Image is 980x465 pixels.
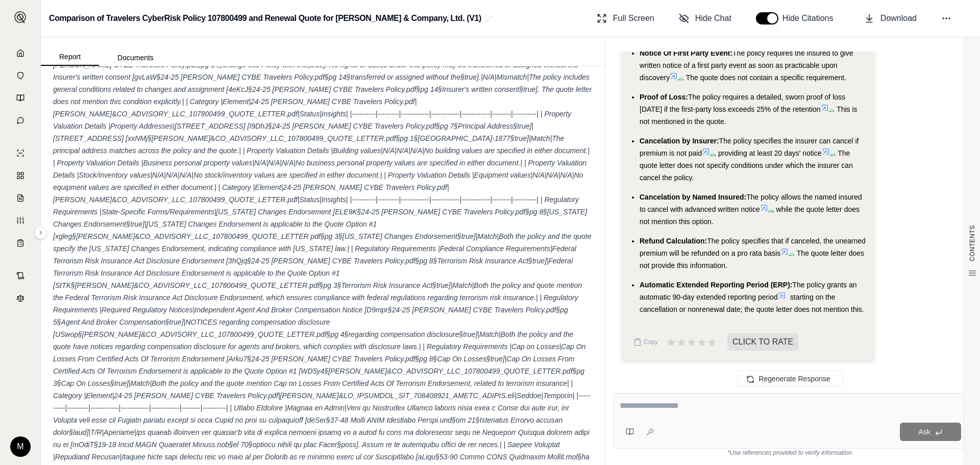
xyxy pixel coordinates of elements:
[640,93,845,113] span: The policy requires a detailed, sworn proof of loss [DATE] if the first-party loss exceeds 25% of...
[640,137,719,145] span: Cancelation by Insurer:
[640,281,792,289] span: Automatic Extended Reporting Period (ERP):
[7,165,34,186] a: Policy Comparisons
[10,436,31,457] div: M
[640,205,860,226] span: , while the quote letter does not mention this option.
[53,281,582,338] em: CO_ADVISORY_LLC_107800499_QUOTE_LETTER.pdf§pg 3§Terrorism Risk Insurance Act§true]|Match|Both the...
[135,232,139,240] span: &
[55,281,134,289] em: StTK§[PERSON_NAME]
[640,149,853,182] span: . The quote letter does not specify conditions under which the insurer can cancel the policy.
[640,49,853,82] span: The policy requires the insured to give written notice of a first party event as soon as practica...
[613,449,968,457] div: *Use references provided to verify information.
[640,193,746,201] span: Cancelation by Named Insured:
[640,105,857,126] span: . This is not mentioned in the quote.
[629,332,662,352] button: Copy
[613,12,654,25] span: Full Screen
[738,371,843,387] button: Regenerate Response
[860,8,921,29] button: Download
[41,48,99,66] button: Report
[758,375,830,383] span: Regenerate Response
[7,143,34,163] a: Single Policy
[10,7,31,28] button: Expand sidebar
[99,50,172,66] button: Documents
[7,43,34,63] a: Home
[593,8,658,29] button: Full Screen
[675,8,736,29] button: Hide Chat
[53,134,590,204] em: CO_ADVISORY_LLC_107800499_QUOTE_LETTER.pdf§pg 1§[GEOGRAPHIC_DATA]-1877§true]|Match|The principal ...
[35,227,47,239] button: Expand sidebar
[210,134,215,142] span: &
[695,12,731,25] span: Hide Chat
[640,49,732,57] span: Notice Of First Party Event:
[640,137,859,157] span: The policy specifies the insurer can cancel if premium is not paid
[644,338,658,346] span: Copy
[640,237,866,257] span: The policy specifies that if canceled, the unearned premium will be refunded on a pro rata basis
[880,12,917,25] span: Download
[918,428,930,436] span: Ask
[682,74,846,82] span: . The quote does not contain a specific requirement.
[7,65,34,86] a: Documents Vault
[49,9,481,28] h2: Comparison of Travelers CyberRisk Policy 107800499 and Renewal Quote for [PERSON_NAME] & Company,...
[900,423,961,441] button: Ask
[14,11,27,23] img: Expand sidebar
[640,249,864,270] span: . The quote letter does not provide this information.
[968,225,976,261] span: CONTENTS
[640,93,688,101] span: Proof of Loss:
[640,281,857,301] span: The policy grants an automatic 90-day extended reporting period
[53,330,585,375] em: CO_ADVISORY_LLC_107800499_QUOTE_LETTER.pdf§pg 4§regarding compensation disclosure§true]|Match|Bot...
[7,233,34,253] a: Coverage Table
[53,367,584,400] em: CO_ADVISORY_LLC_107800499_QUOTE_LETTER.pdf§pg 3§Cap On Losses§true]|Match|Both the policy and the...
[640,237,707,245] span: Refund Calculation:
[7,288,34,308] a: Legal Search Engine
[727,333,798,351] span: CLICK TO RATE
[112,110,116,118] span: &
[7,210,34,231] a: Custom Report
[782,12,840,25] span: Hide Citations
[7,265,34,286] a: Contract Analysis
[640,293,864,313] span: starting on the cancellation or nonrenewal date; the quote letter does not mention this.
[53,36,592,118] em: CO_ADVISORY_LLC_107800499_QUOTE_LETTER.pdf§pg 1§current policy will expire and§true] but does not...
[112,195,116,204] span: &
[53,195,587,240] em: CO_ADVISORY_LLC_107800499_QUOTE_LETTER.pdf|Status|Insights| |----------|---------|------------|--...
[7,88,34,108] a: Prompt Library
[714,149,821,157] span: , providing at least 20 days' notice
[53,110,571,142] em: CO_ADVISORY_LLC_107800499_QUOTE_LETTER.pdf|Status|Insights| |----------|---------|------------|--...
[7,188,34,208] a: Claim Coverage
[7,110,34,131] a: Chat
[640,193,862,213] span: The policy allows the named insured to cancel with advanced written notice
